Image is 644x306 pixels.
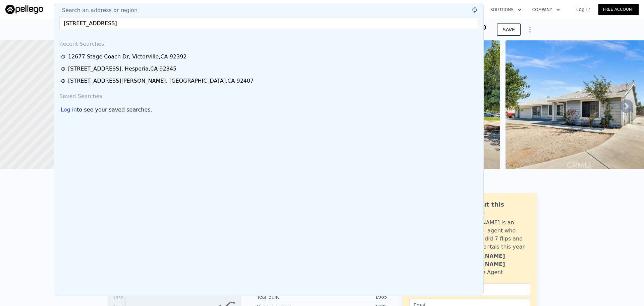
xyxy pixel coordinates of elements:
div: 12677 Stage Coach Dr , Victorville , CA 92392 [68,53,187,61]
button: Company [527,4,566,16]
div: Recent Searches [57,35,481,51]
div: [PERSON_NAME] [PERSON_NAME] [455,252,530,268]
button: SAVE [497,24,521,36]
div: Log in [61,106,77,114]
div: [PERSON_NAME] is an active local agent who personally did 7 flips and bought 3 rentals this year. [455,219,530,251]
a: [STREET_ADDRESS][PERSON_NAME], [GEOGRAPHIC_DATA],CA 92407 [61,77,479,85]
a: 12677 Stage Coach Dr, Victorville,CA 92392 [61,53,479,61]
a: Log In [568,6,598,13]
tspan: $358 [113,296,123,300]
div: Ask about this property [455,200,530,219]
div: [STREET_ADDRESS][PERSON_NAME] , [GEOGRAPHIC_DATA] , CA 92407 [68,77,254,85]
div: [STREET_ADDRESS] , Hesperia , CA 92345 [68,65,176,73]
a: Free Account [598,4,639,15]
a: [STREET_ADDRESS], Hesperia,CA 92345 [61,65,479,73]
button: Show Options [523,23,537,36]
img: Pellego [5,5,43,14]
span: to see your saved searches. [77,106,152,114]
span: Search an address or region [57,6,138,14]
div: Saved Searches [57,87,481,103]
div: 1985 [322,294,387,300]
button: Solutions [485,4,527,16]
div: Year Built [257,294,322,300]
input: Enter an address, city, region, neighborhood or zip code [59,17,478,29]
